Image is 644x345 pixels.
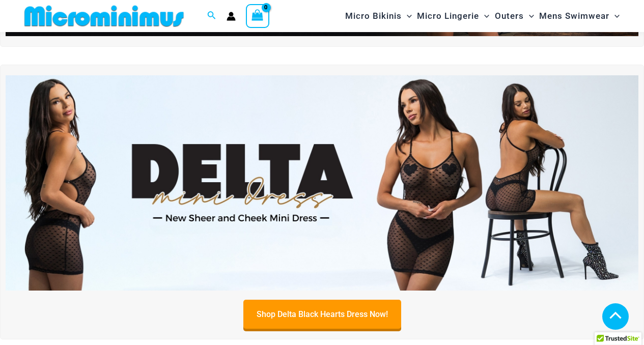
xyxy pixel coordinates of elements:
[537,3,622,29] a: Mens SwimwearMenu ToggleMenu Toggle
[417,3,479,29] span: Micro Lingerie
[341,2,624,31] nav: Site Navigation
[414,3,492,29] a: Micro LingerieMenu ToggleMenu Toggle
[343,3,414,29] a: Micro BikinisMenu ToggleMenu Toggle
[243,300,401,329] a: Shop Delta Black Hearts Dress Now!
[6,75,638,290] img: Delta Black Hearts Dress
[479,3,489,29] span: Menu Toggle
[345,3,402,29] span: Micro Bikinis
[539,3,609,29] span: Mens Swimwear
[402,3,412,29] span: Menu Toggle
[207,10,216,22] a: Search icon link
[495,3,524,29] span: Outers
[246,4,269,27] a: View Shopping Cart, empty
[609,3,620,29] span: Menu Toggle
[524,3,534,29] span: Menu Toggle
[492,3,537,29] a: OutersMenu ToggleMenu Toggle
[227,12,236,21] a: Account icon link
[20,5,188,27] img: MM SHOP LOGO FLAT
